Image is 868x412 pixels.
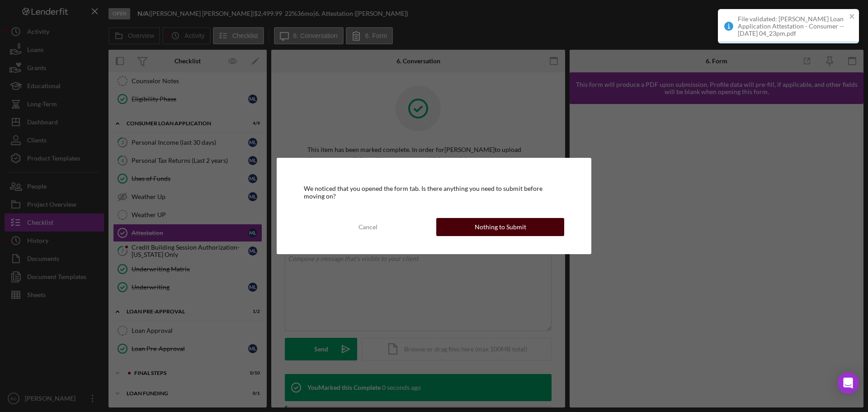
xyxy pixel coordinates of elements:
button: Cancel [304,218,432,236]
button: Nothing to Submit [436,218,564,236]
button: close [849,13,855,21]
div: Cancel [359,218,377,236]
div: File validated: [PERSON_NAME] Loan Application Attestation - Consumer -- [DATE] 04_23pm.pdf [738,15,846,37]
div: Open Intercom Messenger [837,372,859,394]
div: Nothing to Submit [475,218,526,236]
div: We noticed that you opened the form tab. Is there anything you need to submit before moving on? [304,185,564,199]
